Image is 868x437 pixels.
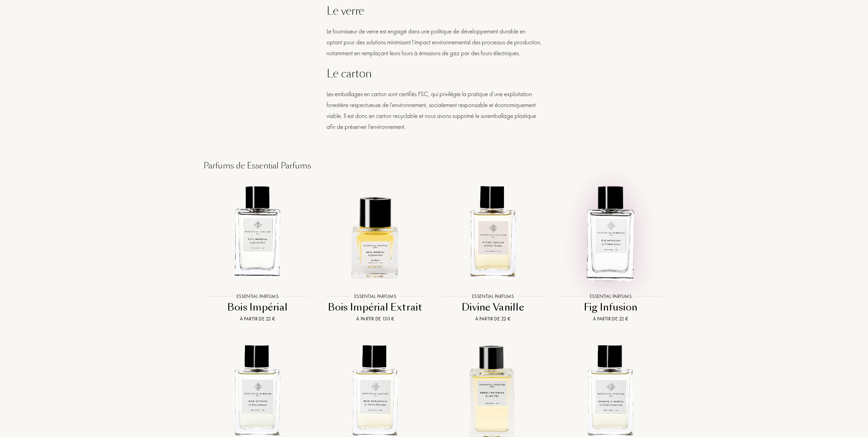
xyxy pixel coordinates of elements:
div: Fig Infusion [554,301,667,314]
div: Le verre [327,3,541,19]
img: Fig Infusion Essential Parfums [558,179,664,285]
div: Les emballages en carton sont certifiés FSC, qui privilégie la pratique d’une exploitation forest... [327,89,541,132]
div: À partir de 130 € [319,315,431,322]
div: Le fournisseur de verre est engagé dans une politique de développement durable en optant pour des... [327,26,541,59]
img: Bois Impérial Extrait Essential Parfums [322,179,428,285]
div: Parfums de Essential Parfums [199,160,669,172]
div: À partir de 22 € [437,315,549,322]
div: Divine Vanille [437,301,549,314]
a: Fig Infusion Essential ParfumsEssential ParfumsFig InfusionÀ partir de 22 € [552,172,669,331]
img: Divine Vanille Essential Parfums [440,179,546,285]
a: Bois Impérial Extrait Essential ParfumsEssential ParfumsBois Impérial ExtraitÀ partir de 130 € [316,172,434,331]
div: Bois Impérial [201,301,314,314]
div: À partir de 22 € [554,315,667,322]
div: Le carton [327,65,541,82]
div: Bois Impérial Extrait [319,301,431,314]
a: Bois Impérial Essential ParfumsEssential ParfumsBois ImpérialÀ partir de 22 € [199,172,316,331]
div: Essential Parfums [233,292,281,300]
img: Bois Impérial Essential Parfums [204,179,310,285]
div: Essential Parfums [586,292,635,300]
div: À partir de 22 € [201,315,314,322]
a: Divine Vanille Essential ParfumsEssential ParfumsDivine VanilleÀ partir de 22 € [434,172,552,331]
div: Essential Parfums [468,292,517,300]
div: Essential Parfums [351,292,399,300]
